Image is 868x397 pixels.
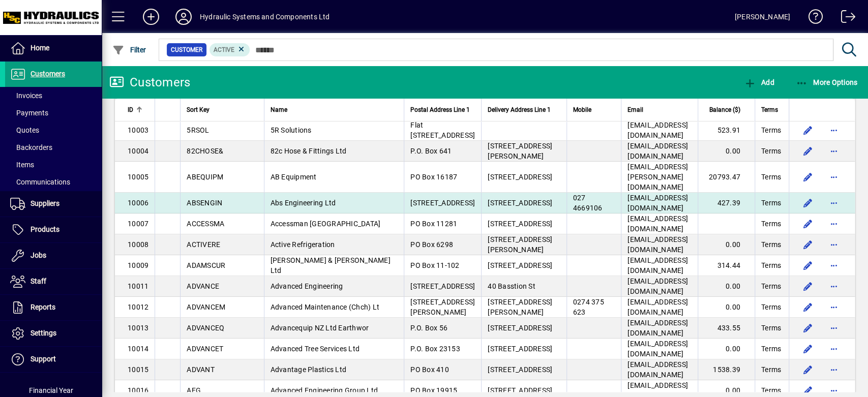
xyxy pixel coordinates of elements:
[698,318,755,339] td: 433.55
[271,303,380,311] span: Advanced Maintenance (Chch) Lt
[271,126,312,134] span: 5R Solutions
[5,104,102,121] a: Payments
[128,104,148,115] div: ID
[10,109,48,117] span: Payments
[171,45,202,55] span: Customer
[214,46,234,53] span: Active
[627,104,643,115] span: Email
[698,162,755,193] td: 20793.47
[573,104,591,115] span: Mobile
[627,163,688,191] span: [EMAIL_ADDRESS][PERSON_NAME][DOMAIN_NAME]
[743,78,774,86] span: Add
[761,219,781,229] span: Terms
[112,46,146,54] span: Filter
[709,104,740,115] span: Balance ($)
[488,261,552,269] span: [STREET_ADDRESS]
[31,199,59,207] span: Suppliers
[761,344,781,354] span: Terms
[761,172,781,182] span: Terms
[128,199,148,207] span: 10006
[698,141,755,162] td: 0.00
[410,147,452,155] span: P.O. Box 641
[761,260,781,270] span: Terms
[271,345,360,353] span: Advanced Tree Services Ltd
[410,298,475,316] span: [STREET_ADDRESS][PERSON_NAME]
[627,142,688,160] span: [EMAIL_ADDRESS][DOMAIN_NAME]
[410,240,453,249] span: PO Box 6298
[761,104,778,115] span: Terms
[31,251,46,259] span: Jobs
[488,173,552,181] span: [STREET_ADDRESS]
[187,282,219,290] span: ADVANCE
[698,234,755,255] td: 0.00
[31,70,65,78] span: Customers
[761,125,781,135] span: Terms
[488,104,551,115] span: Delivery Address Line 1
[187,345,223,353] span: ADVANCET
[31,355,56,363] span: Support
[627,277,688,295] span: [EMAIL_ADDRESS][DOMAIN_NAME]
[128,324,148,332] span: 10013
[761,302,781,312] span: Terms
[31,44,49,52] span: Home
[410,386,457,394] span: PO Box 19915
[826,320,842,336] button: More options
[698,359,755,380] td: 1538.39
[627,194,688,212] span: [EMAIL_ADDRESS][DOMAIN_NAME]
[826,278,842,294] button: More options
[410,261,459,269] span: PO Box 11-102
[488,345,552,353] span: [STREET_ADDRESS]
[627,298,688,316] span: [EMAIL_ADDRESS][DOMAIN_NAME]
[167,8,200,26] button: Profile
[5,36,102,61] a: Home
[5,321,102,346] a: Settings
[187,199,222,207] span: ABSENGIN
[271,199,336,207] span: Abs Engineering Ltd
[128,220,148,228] span: 10007
[187,126,209,134] span: 5RSOL
[187,365,215,374] span: ADVANT
[271,220,381,228] span: Accessman [GEOGRAPHIC_DATA]
[187,173,223,181] span: ABEQUIPM
[627,256,688,274] span: [EMAIL_ADDRESS][DOMAIN_NAME]
[627,235,688,254] span: [EMAIL_ADDRESS][DOMAIN_NAME]
[826,122,842,138] button: More options
[135,8,167,26] button: Add
[271,365,347,374] span: Advantage Plastics Ltd
[573,104,615,115] div: Mobile
[799,122,816,138] button: Edit
[5,243,102,268] a: Jobs
[800,2,823,35] a: Knowledge Base
[627,104,692,115] div: Email
[5,121,102,139] a: Quotes
[187,324,224,332] span: ADVANCEQ
[128,303,148,311] span: 10012
[271,173,317,181] span: AB Equipment
[271,104,398,115] div: Name
[833,2,855,35] a: Logout
[627,340,688,358] span: [EMAIL_ADDRESS][DOMAIN_NAME]
[799,257,816,273] button: Edit
[799,195,816,211] button: Edit
[488,220,552,228] span: [STREET_ADDRESS]
[799,299,816,315] button: Edit
[410,199,475,207] span: [STREET_ADDRESS]
[10,143,52,151] span: Backorders
[410,220,457,228] span: PO Box 11281
[826,216,842,232] button: More options
[410,365,449,374] span: PO Box 410
[271,282,343,290] span: Advanced Engineering
[5,191,102,217] a: Suppliers
[627,215,688,233] span: [EMAIL_ADDRESS][DOMAIN_NAME]
[110,41,149,59] button: Filter
[187,104,209,115] span: Sort Key
[187,303,225,311] span: ADVANCEM
[826,341,842,357] button: More options
[799,341,816,357] button: Edit
[128,104,133,115] span: ID
[410,173,457,181] span: PO Box 16187
[793,73,860,91] button: More Options
[488,235,552,254] span: [STREET_ADDRESS][PERSON_NAME]
[10,126,39,134] span: Quotes
[826,143,842,159] button: More options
